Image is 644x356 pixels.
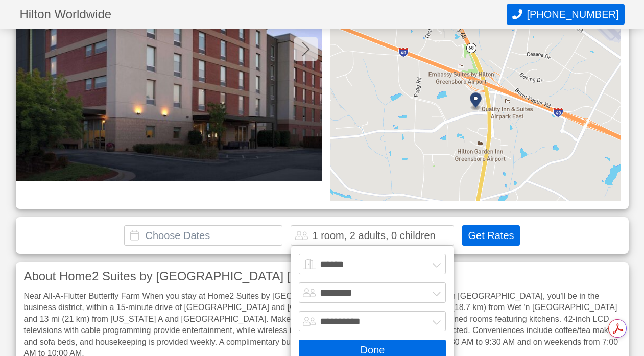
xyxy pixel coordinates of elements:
[24,270,621,282] h3: About Home2 Suites by [GEOGRAPHIC_DATA] [GEOGRAPHIC_DATA]
[330,17,621,201] img: map
[507,4,624,25] button: Call
[299,254,446,274] select: Rooms
[527,9,618,20] span: [PHONE_NUMBER]
[299,311,446,331] select: Children
[299,282,446,303] select: Adults
[462,225,519,246] button: Get Rates
[124,225,282,246] input: Choose Dates
[20,8,507,20] h1: Hilton Worldwide
[312,230,435,241] div: 1 room, 2 adults, 0 children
